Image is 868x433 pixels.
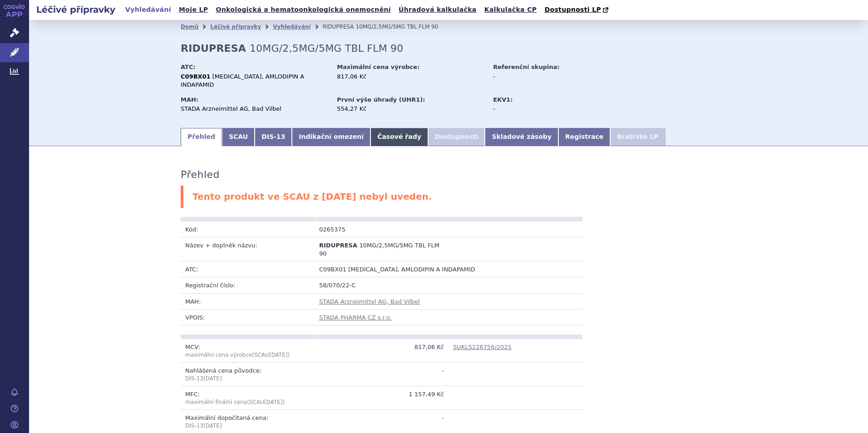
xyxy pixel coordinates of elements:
p: DIS-13 [185,422,310,430]
span: [DATE] [264,399,283,405]
a: Vyhledávání [123,4,174,16]
strong: První výše úhrady (UHR1): [337,96,425,103]
strong: MAH: [181,96,198,103]
h2: Léčivé přípravky [29,3,123,16]
div: 817,06 Kč [337,73,484,81]
a: Časové řady [370,128,428,146]
span: 10MG/2,5MG/5MG TBL FLM 90 [355,24,438,30]
a: STADA Arzneimittel AG, Bad Vilbel [319,298,420,305]
span: [DATE] [203,423,222,429]
span: (SCAU ) [185,352,290,358]
div: - [493,105,595,113]
td: - [315,363,449,386]
td: Název + doplněk názvu: [181,237,315,261]
span: 10MG/2,5MG/5MG TBL FLM 90 [250,43,404,54]
p: DIS-13 [185,375,310,383]
a: SUKLS226756/2025 [453,344,512,350]
a: Moje LP [176,4,211,16]
a: DIS-13 [255,128,292,146]
td: VPOIS: [181,309,315,325]
span: [DATE] [203,375,222,382]
a: Úhradová kalkulačka [396,4,479,16]
span: [MEDICAL_DATA], AMLODIPIN A INDAPAMID [348,266,475,273]
a: Indikační omezení [292,128,370,146]
span: [MEDICAL_DATA], AMLODIPIN A INDAPAMID [181,73,304,88]
a: STADA PHARMA CZ s.r.o. [319,314,392,321]
a: Dostupnosti LP [542,4,613,16]
strong: RIDUPRESA [181,43,246,54]
td: 1 157,49 Kč [315,386,449,410]
a: Registrace [558,128,610,146]
span: (SCAU ) [247,399,285,405]
td: MCV: [181,339,315,363]
a: Přehled [181,128,222,146]
a: SCAU [222,128,255,146]
span: RIDUPRESA [322,24,354,30]
div: - [493,73,595,81]
span: Dostupnosti LP [544,6,601,13]
td: Kód: [181,221,315,237]
div: STADA Arzneimittel AG, Bad Vilbel [181,105,328,113]
p: maximální finální cena [185,399,310,406]
strong: Referenční skupina: [493,64,559,70]
a: Léčivé přípravky [210,24,261,30]
strong: C09BX01 [181,73,211,80]
span: [DATE] [269,352,288,358]
span: maximální cena výrobce [185,352,252,358]
a: Onkologická a hematoonkologická onemocnění [213,4,394,16]
a: Skladové zásoby [485,128,558,146]
td: 58/070/22-C [315,277,582,293]
div: 554,27 Kč [337,105,484,113]
strong: Maximální cena výrobce: [337,64,419,70]
td: 0265375 [315,221,449,237]
td: Registrační číslo: [181,277,315,293]
span: RIDUPRESA [319,242,357,249]
td: 817,06 Kč [315,339,449,363]
td: MAH: [181,293,315,309]
a: Vyhledávání [273,24,311,30]
td: ATC: [181,261,315,277]
span: 10MG/2,5MG/5MG TBL FLM 90 [319,242,439,257]
div: Tento produkt ve SCAU z [DATE] nebyl uveden. [181,186,716,208]
strong: EKV1: [493,96,513,103]
strong: ATC: [181,64,196,70]
a: Domů [181,24,198,30]
a: Kalkulačka CP [482,4,540,16]
td: Nahlášená cena původce: [181,363,315,386]
td: MFC: [181,386,315,410]
h3: Přehled [181,169,220,181]
span: C09BX01 [319,266,346,273]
